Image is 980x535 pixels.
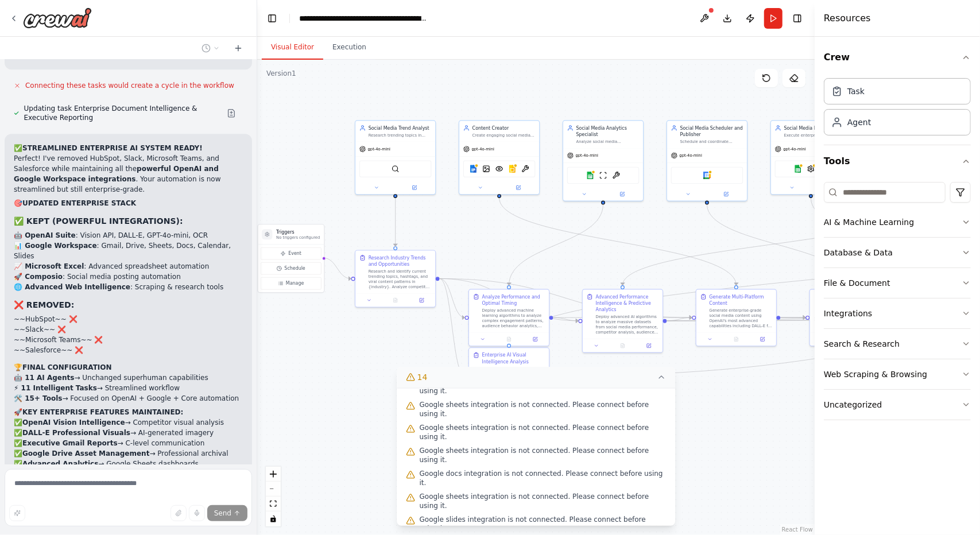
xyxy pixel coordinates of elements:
button: Search & Research [824,329,971,359]
span: Google sheets integration is not connected. Please connect before using it. [420,446,667,464]
span: gpt-4o-mini [368,146,390,152]
strong: ⚡ 11 Intelligent Tasks [14,384,97,392]
img: SerperDevTool [392,165,400,173]
div: Research and identify current trending topics, hashtags, and viral content patterns in {industry}... [369,269,432,289]
div: Social Media PublisherExecute enterprise-level social media publishing across LinkedIn, Facebook,... [770,120,851,195]
img: VisionTool [495,165,503,173]
li: : Advanced spreadsheet automation [14,261,243,272]
img: Logo [23,7,92,28]
button: Tools [824,145,971,177]
strong: DALL-E Professional Visuals [22,429,130,437]
button: Open in side panel [396,184,433,192]
li: : Scraping & research tools [14,282,243,292]
button: No output available [723,335,750,343]
div: Version 1 [266,69,296,78]
strong: 🚀 Composio [14,273,63,281]
button: No output available [495,335,523,343]
g: Edge from 43726b7c-a77c-48cc-94fe-468f9d53af2b to e09b9909-5a65-42b3-8b4b-da87c3946993 [440,276,465,379]
span: 14 [417,371,428,383]
button: File & Document [824,268,971,298]
img: Google sheets [586,172,594,180]
strong: OpenAI Vision Intelligence [22,418,125,427]
div: Social Media Trend AnalystResearch trending topics in {industry} and identify viral content patte... [355,120,436,195]
button: Hide right sidebar [789,10,805,26]
div: Content CreatorCreate engaging social media content based on trending topics and optimal posting ... [459,120,540,195]
strong: ✅ KEPT (POWERFUL INTEGRATIONS): [14,216,183,226]
button: No output available [382,296,409,304]
button: Event [261,247,321,259]
h2: 🚀 [14,407,243,417]
div: Integrations [824,308,872,319]
div: Deploy advanced AI algorithms to analyze massive datasets from social media performance, competit... [596,314,659,335]
button: Open in side panel [524,335,547,343]
p: ✅ → Competitor visual analysis ✅ → AI-generated imagery ✅ → C-level communication ✅ → Professiona... [14,417,243,500]
button: fit view [266,497,281,511]
li: : Social media posting automation [14,272,243,282]
div: Content Creator [472,125,536,131]
img: OCRTool [521,165,529,173]
div: AI & Machine Learning [824,216,914,228]
button: Upload files [171,505,187,521]
div: Schedule and coordinate content publishing across multiple social media platforms based on optima... [680,139,743,144]
div: Deploy OpenAI's Vision API to conduct comprehensive visual intelligence analysis across {industry... [482,366,545,387]
button: Web Scraping & Browsing [824,359,971,389]
div: Tools [824,177,971,429]
div: Create engaging social media content based on trending topics and optimal posting strategies. Gen... [472,133,536,138]
button: Open in side panel [708,190,745,198]
h4: Resources [824,11,871,25]
g: Edge from 860b5725-7304-4d82-8e7f-e35e25a9aad7 to 43726b7c-a77c-48cc-94fe-468f9d53af2b [392,198,398,247]
button: zoom out [266,482,281,497]
p: → Unchanged superhuman capabilities → Streamlined workflow → Focused on OpenAI + Google + Core au... [14,373,243,404]
button: Start a new chat [229,41,247,55]
span: Google docs integration is not connected. Please connect before using it. [420,469,667,487]
div: Research trending topics in {industry} and identify viral content patterns to inform content stra... [369,133,432,138]
button: Execution [323,36,375,60]
li: : Gmail, Drive, Sheets, Docs, Calendar, Slides [14,241,243,261]
div: Research Industry Trends and Opportunities [369,254,432,267]
button: No output available [609,342,637,350]
li: ~~HubSpot~~ ❌ [14,314,243,324]
strong: ❌ REMOVED: [14,300,74,309]
img: Google docs [470,165,478,173]
button: Switch to previous chat [197,41,224,55]
button: Send [207,505,247,521]
strong: 🤖 11 AI Agents [14,374,74,382]
div: Social Media Analytics Specialist [576,125,640,138]
div: Social Media Trend Analyst [369,125,432,131]
div: Social Media Scheduler and Publisher [680,125,743,138]
span: Schedule [284,265,305,272]
strong: 🤖 OpenAI Suite [14,231,76,239]
button: Open in side panel [500,184,537,192]
span: Connecting these tasks would create a cycle in the workflow [25,81,234,90]
div: Search & Research [824,338,900,350]
strong: STREAMLINED ENTERPRISE AI SYSTEM READY! [22,144,203,152]
button: Database & Data [824,238,971,267]
span: Updating task Enterprise Document Intelligence & Executive Reporting [24,104,218,122]
img: Google slides [509,165,517,173]
strong: KEY ENTERPRISE FEATURES MAINTAINED: [22,408,183,416]
li: ~~Microsoft Teams~~ ❌ [14,335,243,345]
span: gpt-4o-mini [784,146,806,152]
div: Generate enterprise-grade social media content using OpenAI's most advanced capabilities includin... [710,308,773,328]
div: Enterprise AI Visual Intelligence AnalysisDeploy OpenAI's Vision API to conduct comprehensive vis... [468,347,549,405]
span: gpt-4o-mini [472,146,494,152]
li: ~~Slack~~ ❌ [14,324,243,335]
strong: 📊 Google Workspace [14,242,97,250]
button: 14 [397,367,676,388]
div: Generate Multi-Platform Content [710,293,773,307]
span: Google slides integration is not connected. Please connect before using it. [420,515,667,533]
div: Analyze Performance and Optimal Timing [482,293,545,307]
button: Manage [261,277,321,289]
h2: 🏆 [14,362,243,373]
div: React Flow controls [266,467,281,526]
button: Schedule [261,262,321,274]
h2: 🎯 [14,198,243,208]
p: No triggers configured [276,235,320,241]
div: Agent [847,117,871,128]
div: Deploy advanced machine learning algorithms to analyze complex engagement patterns, audience beha... [482,308,545,328]
div: Database & Data [824,247,893,258]
span: Event [288,250,301,257]
button: Open in side panel [752,335,774,343]
button: Click to speak your automation idea [189,505,205,521]
div: Execute enterprise-level social media publishing across LinkedIn, Facebook, and Instagram using C... [784,133,847,138]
